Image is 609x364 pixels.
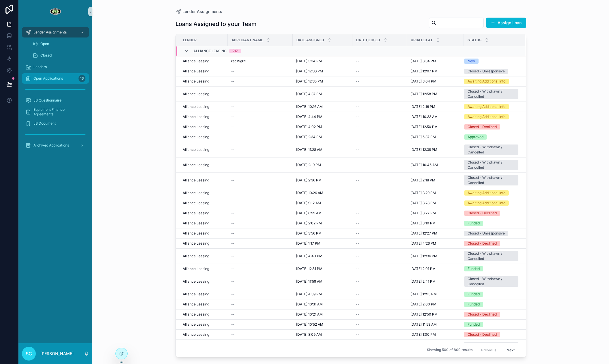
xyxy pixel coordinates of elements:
div: Closed - Unresponsive [468,231,505,236]
div: Funded [468,221,480,226]
span: [DATE] 2:18 PM [410,178,435,183]
a: Lender Assignments [22,27,89,37]
span: Alliance Leasing [183,104,209,109]
span: [DATE] 10:31 AM [296,302,323,307]
span: [DATE] 3:27 PM [410,211,436,215]
span: [DATE] 2:34 PM [296,135,322,139]
a: [DATE] 11:28 AM [296,147,349,152]
a: Awaiting Additional Info [464,114,518,119]
a: Alliance Leasing [183,211,224,215]
a: [DATE] 2:34 PM [296,135,349,139]
span: [DATE] 12:27 PM [410,231,437,236]
a: -- [356,211,403,215]
a: Alliance Leasing [183,267,224,271]
a: [DATE] 4:40 PM [296,254,349,258]
span: -- [231,69,235,74]
a: Open [29,39,89,49]
a: [DATE] 3:34 PM [410,59,460,63]
a: [DATE] 12:36 PM [296,69,349,74]
a: Alliance Leasing [183,221,224,226]
span: [DATE] 12:07 PM [410,69,438,74]
span: Alliance Leasing [183,211,209,215]
a: -- [231,79,289,84]
span: Alliance Leasing [183,241,209,246]
span: Alliance Leasing [183,267,209,271]
a: -- [356,279,403,284]
span: Alliance Leasing [183,163,209,167]
span: Lender Assignments [182,9,222,14]
a: Funded [464,266,518,271]
div: Awaiting Additional Info [468,190,505,196]
a: [DATE] 2:18 PM [410,178,460,183]
a: JB Questionnaire [22,95,89,106]
a: [DATE] 2:41 PM [410,279,460,284]
span: Lenders [33,65,47,69]
span: -- [356,211,359,215]
span: [DATE] 2:00 PM [410,302,436,307]
span: [DATE] 4:44 PM [296,115,322,119]
span: -- [356,59,359,63]
a: [DATE] 1:17 PM [296,241,349,246]
span: -- [231,211,235,215]
div: Awaiting Additional Info [468,104,505,109]
div: Closed - Withdrawn / Cancelled [468,251,515,261]
a: Assign Loan [486,18,526,28]
a: -- [356,267,403,271]
span: [DATE] 3:34 PM [410,59,436,63]
span: -- [356,267,359,271]
a: [DATE] 3:10 PM [410,221,460,226]
a: Closed - Declined [464,211,518,216]
div: New [468,59,475,64]
span: Alliance Leasing [183,147,209,152]
a: rec19g65... [231,59,289,63]
span: -- [356,178,359,183]
a: [DATE] 4:37 PM [296,92,349,96]
a: -- [231,69,289,74]
a: [DATE] 12:58 PM [410,92,460,96]
div: Closed - Withdrawn / Cancelled [468,160,515,170]
a: [DATE] 9:12 AM [296,201,349,205]
img: App logo [49,7,61,16]
a: [DATE] 12:07 PM [410,69,460,74]
span: -- [356,191,359,195]
a: [DATE] 3:04 PM [410,79,460,84]
a: [DATE] 2:16 PM [410,104,460,109]
span: -- [231,201,235,205]
a: Closed [29,50,89,61]
a: -- [356,79,403,84]
span: Alliance Leasing [183,279,209,284]
a: Closed - Withdrawn / Cancelled [464,251,518,261]
div: Closed - Declined [468,241,497,246]
a: [DATE] 3:28 PM [410,201,460,205]
a: Closed - Withdrawn / Cancelled [464,276,518,287]
a: New [464,59,518,64]
a: Alliance Leasing [183,201,224,205]
a: -- [231,254,289,258]
span: [DATE] 12:38 PM [410,147,437,152]
span: Alliance Leasing [183,92,209,96]
span: -- [356,92,359,96]
span: -- [231,92,235,96]
span: -- [231,312,235,317]
span: Alliance Leasing [183,59,209,63]
span: Alliance Leasing [183,231,209,236]
a: -- [231,201,289,205]
a: Closed - Withdrawn / Cancelled [464,89,518,99]
span: [DATE] 12:51 PM [296,267,322,271]
span: [DATE] 12:36 PM [296,69,323,74]
span: -- [231,147,235,152]
a: [DATE] 12:36 PM [410,254,460,258]
a: -- [231,191,289,195]
span: [DATE] 2:19 PM [296,163,321,167]
a: -- [231,104,289,109]
a: Closed - Declined [464,241,518,246]
a: Funded [464,292,518,297]
a: [DATE] 10:33 AM [410,115,460,119]
div: Awaiting Additional Info [468,79,505,84]
span: -- [231,231,235,236]
a: Alliance Leasing [183,279,224,284]
span: Alliance Leasing [183,312,209,317]
span: [DATE] 4:40 PM [296,254,322,258]
span: [DATE] 4:26 PM [410,241,436,246]
a: Awaiting Additional Info [464,79,518,84]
